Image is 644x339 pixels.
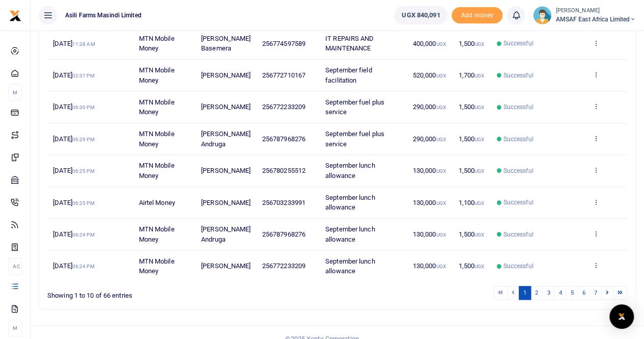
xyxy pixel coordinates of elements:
span: [PERSON_NAME] [201,103,250,111]
small: 06:30 PM [72,105,95,110]
span: September field facilitation [325,66,372,84]
span: Successful [503,230,533,239]
a: 2 [530,286,543,300]
a: 4 [554,286,566,300]
span: 1,500 [458,103,484,111]
span: [PERSON_NAME] [201,71,250,79]
small: UGX [436,232,445,238]
span: September fuel plus service [325,130,384,148]
span: September lunch allowance [325,257,375,275]
small: 02:37 PM [72,73,95,79]
span: 1,500 [458,262,484,270]
span: 256772710167 [262,71,305,79]
small: UGX [436,200,445,206]
span: 256703233991 [262,199,305,206]
small: [PERSON_NAME] [555,7,636,15]
span: 130,000 [413,262,446,270]
span: [PERSON_NAME] Andruga [201,130,250,148]
span: 256774597589 [262,40,305,47]
span: [PERSON_NAME] Andruga [201,225,250,243]
span: [DATE] [53,262,94,270]
span: Successful [503,71,533,80]
span: 256772233209 [262,103,305,111]
span: 400,000 [413,40,446,47]
span: MTN Mobile Money [139,225,175,243]
small: UGX [474,73,484,79]
small: UGX [474,137,484,142]
span: MTN Mobile Money [139,162,175,179]
span: 290,000 [413,135,446,143]
span: 1,500 [458,40,484,47]
small: UGX [436,264,445,269]
span: IT REPAIRS AND MAINTENANCE [325,35,374,53]
img: profile-user [533,6,551,24]
small: 11:28 AM [72,41,95,47]
small: 06:25 PM [72,200,95,206]
span: September fuel plus service [325,98,384,116]
span: Airtel Money [139,199,175,206]
span: 1,100 [458,199,484,206]
a: 5 [566,286,578,300]
small: UGX [474,232,484,238]
span: MTN Mobile Money [139,98,175,116]
span: [PERSON_NAME] [201,199,250,206]
a: 7 [590,286,602,300]
span: Successful [503,198,533,207]
span: [DATE] [53,103,94,111]
small: UGX [474,105,484,110]
small: UGX [436,137,445,142]
li: Wallet ballance [390,6,452,24]
span: Successful [503,39,533,48]
span: Add money [452,7,502,24]
span: September lunch allowance [325,194,375,212]
small: UGX [436,105,445,110]
img: logo-small [9,10,21,22]
span: UGX 840,091 [402,10,440,20]
a: 3 [542,286,554,300]
a: Add money [452,11,502,18]
span: 1,500 [458,230,484,238]
span: 256787968276 [262,135,305,143]
small: 06:29 PM [72,137,95,142]
span: 290,000 [413,103,446,111]
span: Successful [503,102,533,112]
small: UGX [474,200,484,206]
span: 520,000 [413,71,446,79]
li: M [8,320,22,336]
span: MTN Mobile Money [139,66,175,84]
li: M [8,84,22,101]
span: [DATE] [53,135,94,143]
span: MTN Mobile Money [139,130,175,148]
a: 6 [578,286,590,300]
span: [PERSON_NAME] Basemera [201,35,250,53]
span: 256772233209 [262,262,305,270]
a: 1 [519,286,531,300]
small: 06:24 PM [72,232,95,238]
span: Successful [503,135,533,144]
a: UGX 840,091 [394,6,447,24]
li: Ac [8,258,22,275]
div: Showing 1 to 10 of 66 entries [47,285,285,301]
span: 256780255512 [262,167,305,174]
span: [PERSON_NAME] [201,167,250,174]
span: [DATE] [53,167,94,174]
span: Asili Farms Masindi Limited [61,11,146,20]
span: 130,000 [413,167,446,174]
a: profile-user [PERSON_NAME] AMSAF East Africa Limited [533,6,636,24]
small: UGX [436,73,445,79]
span: [DATE] [53,40,95,47]
span: [DATE] [53,230,94,238]
span: 1,500 [458,135,484,143]
span: 1,500 [458,167,484,174]
span: [DATE] [53,199,94,206]
small: UGX [474,168,484,174]
span: 130,000 [413,199,446,206]
span: 1,700 [458,71,484,79]
span: September lunch allowance [325,162,375,179]
small: UGX [436,41,445,47]
span: 256787968276 [262,230,305,238]
span: September lunch allowance [325,225,375,243]
span: 130,000 [413,230,446,238]
small: UGX [436,168,445,174]
span: Successful [503,262,533,271]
